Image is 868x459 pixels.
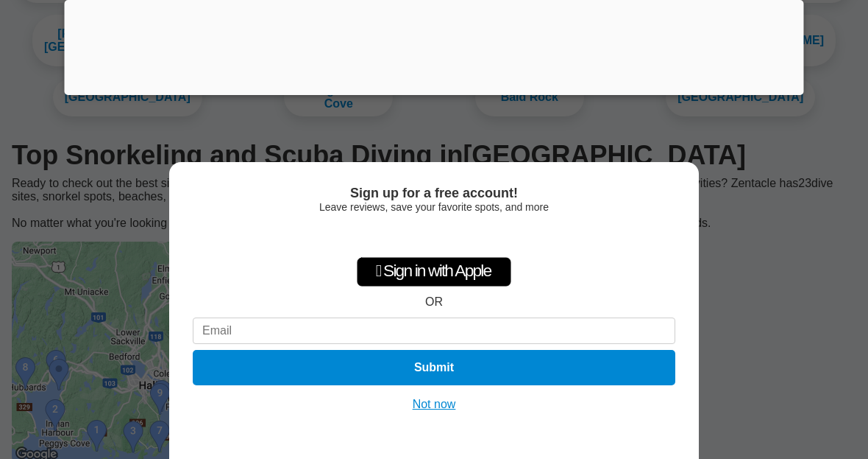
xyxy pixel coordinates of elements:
[359,220,509,253] iframe: Sign in with Google Button
[193,201,675,213] div: Leave reviews, save your favorite spots, and more
[193,318,675,344] input: Email
[425,295,443,309] div: OR
[366,220,502,253] div: Sign in with Google. Opens in new tab
[408,397,460,412] button: Not now
[193,350,675,385] button: Submit
[357,257,511,287] div: Sign in with Apple
[193,186,675,201] div: Sign up for a free account!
